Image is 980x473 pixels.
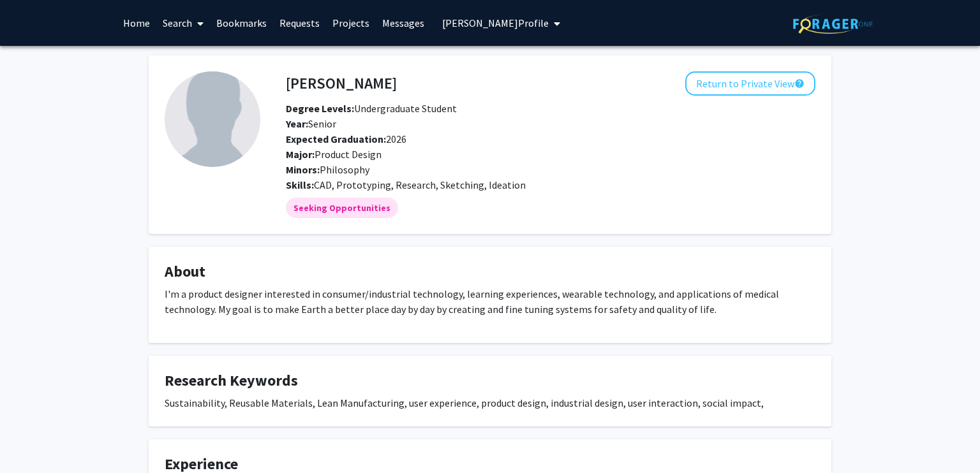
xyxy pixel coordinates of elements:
[442,17,549,29] span: [PERSON_NAME] Profile
[165,372,815,390] h4: Research Keywords
[286,133,386,145] b: Expected Graduation:
[117,1,156,45] a: Home
[286,102,457,115] span: Undergraduate Student
[210,1,273,45] a: Bookmarks
[286,198,398,218] mat-chip: Seeking Opportunities
[326,1,376,45] a: Projects
[165,286,815,317] p: I'm a product designer interested in consumer/industrial technology, learning experiences, wearab...
[376,1,431,45] a: Messages
[286,117,308,130] b: Year:
[165,71,260,167] img: Profile Picture
[165,395,815,411] div: Sustainability, Reusable Materials, Lean Manufacturing, user experience, product design, industri...
[794,76,805,91] mat-icon: help
[793,14,873,34] img: ForagerOne Logo
[685,71,815,96] button: Return to Private View
[286,71,397,95] h4: [PERSON_NAME]
[286,117,336,130] span: Senior
[165,263,815,281] h4: About
[286,102,354,115] b: Degree Levels:
[286,163,320,176] b: Minors:
[320,163,369,176] span: Philosophy
[315,148,382,161] span: Product Design
[286,178,314,191] b: Skills:
[273,1,326,45] a: Requests
[314,178,526,191] span: CAD, Prototyping, Research, Sketching, Ideation
[286,133,406,145] span: 2026
[156,1,210,45] a: Search
[286,148,315,161] b: Major:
